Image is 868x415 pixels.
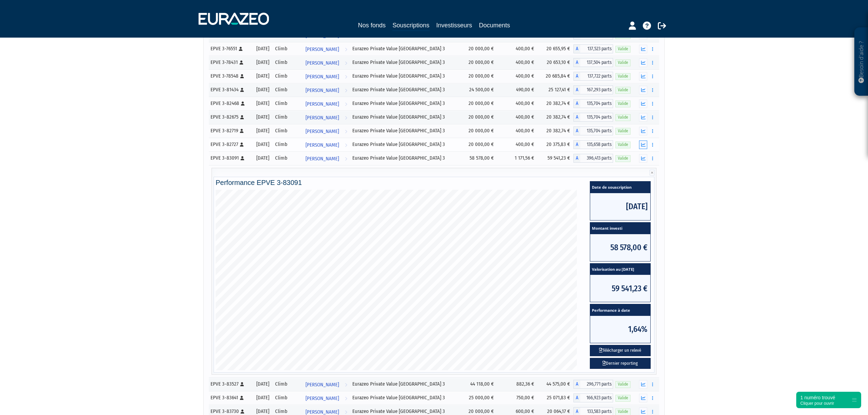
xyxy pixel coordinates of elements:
[352,380,459,388] div: Eurazeo Private Value [GEOGRAPHIC_DATA] 3
[255,86,270,93] div: [DATE]
[461,42,497,56] td: 20 000,00 €
[255,155,270,162] div: [DATE]
[497,97,538,110] td: 400,00 €
[273,151,303,165] td: Climb
[573,140,613,149] div: A - Eurazeo Private Value Europe 3
[479,21,510,30] a: Documents
[590,316,650,343] span: 1,64%
[615,101,630,107] span: Valide
[352,394,459,401] div: Eurazeo Private Value [GEOGRAPHIC_DATA] 3
[580,393,613,402] span: 166,923 parts
[240,61,243,65] i: [Français] Personne physique
[303,151,350,165] a: [PERSON_NAME]
[345,392,347,405] i: Voir l'investisseur
[573,380,580,389] span: A
[497,42,538,56] td: 400,00 €
[345,152,347,165] i: Voir l'investisseur
[580,85,613,94] span: 167,293 parts
[255,408,270,415] div: [DATE]
[240,74,244,78] i: [Français] Personne physique
[306,152,339,165] span: [PERSON_NAME]
[573,58,580,67] span: A
[352,59,459,66] div: Eurazeo Private Value [GEOGRAPHIC_DATA] 3
[590,193,650,220] span: [DATE]
[240,396,244,400] i: [Français] Personne physique
[573,154,580,163] span: A
[590,345,651,356] button: Télécharger un relevé
[573,393,613,402] div: A - Eurazeo Private Value Europe 3
[352,72,459,80] div: Eurazeo Private Value [GEOGRAPHIC_DATA] 3
[273,138,303,151] td: Climb
[461,124,497,138] td: 20 000,00 €
[573,72,580,81] span: A
[306,70,339,83] span: [PERSON_NAME]
[497,56,538,69] td: 400,00 €
[306,57,339,69] span: [PERSON_NAME]
[580,72,613,81] span: 137,722 parts
[345,111,347,124] i: Voir l'investisseur
[358,21,385,30] a: Nos fonds
[303,138,350,151] a: [PERSON_NAME]
[303,69,350,83] a: [PERSON_NAME]
[255,59,270,66] div: [DATE]
[615,155,630,162] span: Valide
[497,391,538,405] td: 750,00 €
[239,47,243,51] i: [Français] Personne physique
[306,125,339,138] span: [PERSON_NAME]
[615,142,630,148] span: Valide
[255,380,270,388] div: [DATE]
[273,42,303,56] td: Climb
[345,43,347,56] i: Voir l'investisseur
[573,126,613,135] div: A - Eurazeo Private Value Europe 3
[497,138,538,151] td: 400,00 €
[240,115,244,119] i: [Français] Personne physique
[580,126,613,135] span: 135,704 parts
[199,13,269,25] img: 1732889491-logotype_eurazeo_blanc_rvb.png
[538,391,573,405] td: 25 071,83 €
[352,141,459,148] div: Eurazeo Private Value [GEOGRAPHIC_DATA] 3
[615,128,630,134] span: Valide
[573,140,580,149] span: A
[538,56,573,69] td: 20 653,10 €
[303,391,350,405] a: [PERSON_NAME]
[306,84,339,97] span: [PERSON_NAME]
[352,155,459,162] div: Eurazeo Private Value [GEOGRAPHIC_DATA] 3
[461,110,497,124] td: 20 000,00 €
[590,182,650,193] span: Date de souscription
[573,380,613,389] div: A - Eurazeo Private Value Europe 3
[615,409,630,415] span: Valide
[392,21,429,31] a: Souscriptions
[240,88,244,92] i: [Français] Personne physique
[573,99,613,108] div: A - Eurazeo Private Value Europe 3
[590,304,650,316] span: Performance à date
[352,408,459,415] div: Eurazeo Private Value [GEOGRAPHIC_DATA] 3
[352,100,459,107] div: Eurazeo Private Value [GEOGRAPHIC_DATA] 3
[538,42,573,56] td: 20 655,95 €
[573,154,613,163] div: A - Eurazeo Private Value Europe 3
[273,69,303,83] td: Climb
[240,382,244,386] i: [Français] Personne physique
[573,126,580,135] span: A
[241,410,244,414] i: [Français] Personne physique
[573,393,580,402] span: A
[615,381,630,388] span: Valide
[461,151,497,165] td: 58 578,00 €
[615,87,630,93] span: Valide
[573,58,613,67] div: A - Eurazeo Private Value Europe 3
[273,391,303,405] td: Climb
[573,72,613,81] div: A - Eurazeo Private Value Europe 3
[573,85,613,94] div: A - Eurazeo Private Value Europe 3
[436,21,472,30] a: Investisseurs
[241,102,245,106] i: [Français] Personne physique
[255,72,270,80] div: [DATE]
[241,156,244,160] i: [Français] Personne physique
[211,59,250,66] div: EPVE 3-78431
[497,377,538,391] td: 882,36 €
[255,45,270,52] div: [DATE]
[615,59,630,66] span: Valide
[352,127,459,134] div: Eurazeo Private Value [GEOGRAPHIC_DATA] 3
[211,394,250,401] div: EPVE 3-83641
[306,139,339,151] span: [PERSON_NAME]
[461,56,497,69] td: 20 000,00 €
[345,57,347,69] i: Voir l'investisseur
